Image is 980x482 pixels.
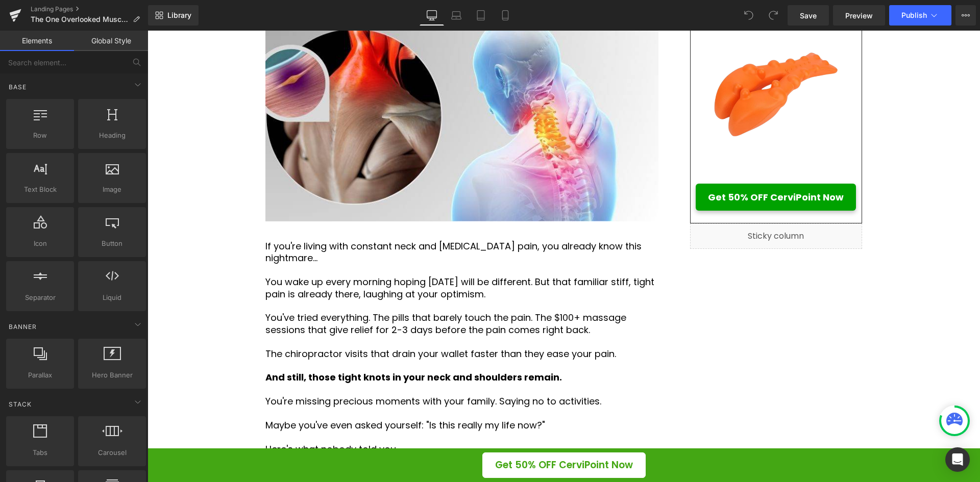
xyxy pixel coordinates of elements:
[335,422,498,447] a: Get 50% OFF CerviPoint Now
[348,427,485,442] span: Get 50% OFF CerviPoint Now
[444,5,469,26] a: Laptop
[560,160,696,173] span: Get 50% OFF CerviPoint Now
[81,130,143,141] span: Heading
[118,365,511,376] p: You're missing precious moments with your family. Saying no to activities.
[8,322,38,332] span: Banner
[167,11,191,20] span: Library
[81,292,143,303] span: Liquid
[845,10,873,21] span: Preview
[74,31,148,51] a: Global Style
[81,238,143,249] span: Button
[955,5,976,26] button: More
[8,399,33,409] span: Stack
[548,153,708,180] a: Get 50% OFF CerviPoint Now
[901,11,927,19] span: Publish
[81,370,143,380] span: Hero Banner
[9,130,71,141] span: Row
[118,209,494,234] span: If you're living with constant neck and [MEDICAL_DATA] pain, you already know this nightmare...
[81,184,143,195] span: Image
[889,5,951,26] button: Publish
[800,10,817,21] span: Save
[739,5,759,26] button: Undo
[31,5,148,13] a: Landing Pages
[945,447,970,472] div: Open Intercom Messenger
[469,5,493,26] a: Tablet
[9,238,71,249] span: Icon
[118,281,511,305] p: You've tried everything. The pills that barely touch the pain. The $100+ massage sessions that gi...
[118,413,511,424] p: Here's what nobody told you...
[8,82,28,92] span: Base
[118,389,511,400] p: Maybe you've even asked yourself: "Is this really my life now?"
[118,340,414,353] strong: And still, those tight knots in your neck and shoulders remain.
[9,370,71,380] span: Parallax
[9,447,71,458] span: Tabs
[493,5,518,26] a: Mobile
[763,5,783,26] button: Redo
[9,184,71,195] span: Text Block
[833,5,885,26] a: Preview
[9,292,71,303] span: Separator
[118,245,511,269] p: You wake up every morning hoping [DATE] will be different. But that familiar stiff, tight pain is...
[118,317,511,329] p: The chiropractor visits that drain your wallet faster than they ease your pain.
[31,15,129,23] span: The One Overlooked Muscle Causing [MEDICAL_DATA]
[81,447,143,458] span: Carousel
[420,5,444,26] a: Desktop
[148,5,199,26] a: New Library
